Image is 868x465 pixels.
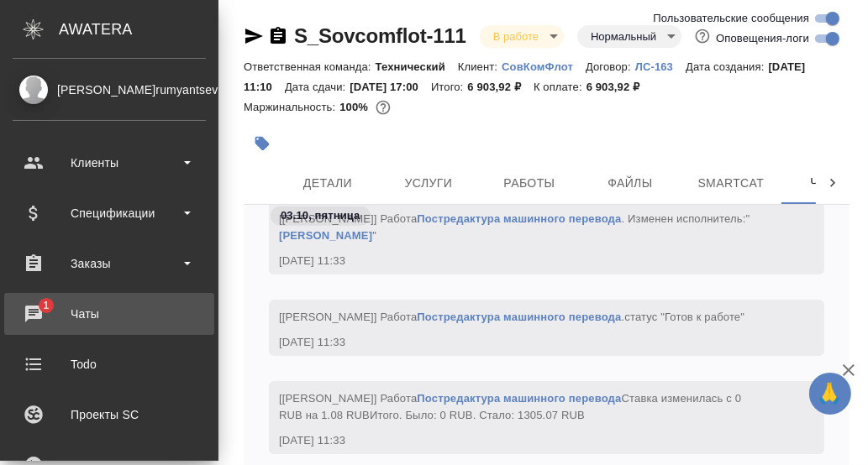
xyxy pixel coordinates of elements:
[279,392,744,421] span: [[PERSON_NAME]] Работа Ставка изменилась с 0 RUB на 1.08 RUB
[244,125,281,162] button: Добавить тэг
[686,60,768,73] p: Дата создания:
[653,10,809,27] span: Пользовательские сообщения
[417,392,621,405] a: Постредактура машинного перевода
[624,311,744,323] span: статус "Готов к работе"
[244,26,264,46] button: Скопировать ссылку для ЯМессенджера
[279,311,744,323] span: [[PERSON_NAME]] Работа .
[4,343,214,385] a: Todo
[376,60,458,73] p: Технический
[279,253,765,269] div: [DATE] 11:33
[458,60,502,73] p: Клиент:
[372,97,394,118] button: 0.00 RUB;
[279,432,765,449] div: [DATE] 11:33
[635,60,686,73] p: ЛС-163
[586,60,635,73] p: Договор:
[388,173,469,194] span: Услуги
[339,101,372,113] p: 100%
[587,81,653,93] p: 6 903,92 ₽
[294,24,466,47] a: S_Sovcomflot-111
[244,101,339,113] p: Маржинальность:
[586,29,661,44] button: Нормальный
[370,409,585,421] span: Итого. Было: 0 RUB. Стало: 1305.07 RUB
[691,173,771,194] span: Smartcat
[467,81,534,93] p: 6 903,92 ₽
[417,311,621,323] a: Постредактура машинного перевода
[590,173,671,194] span: Файлы
[13,251,206,276] div: Заказы
[13,81,206,99] div: [PERSON_NAME]rumyantseva
[13,201,206,226] div: Спецификации
[635,59,686,73] a: ЛС-163
[281,207,360,224] p: 03.10, пятница
[716,30,809,47] span: Оповещения-логи
[285,81,350,93] p: Дата сдачи:
[534,81,587,93] p: К оплате:
[13,352,206,377] div: Todo
[502,59,586,73] a: СовКомФлот
[268,26,288,46] button: Скопировать ссылку
[244,60,376,73] p: Ответственная команда:
[13,301,206,327] div: Чаты
[350,81,431,93] p: [DATE] 17:00
[13,402,206,427] div: Проекты SC
[4,394,214,436] a: Проекты SC
[279,334,765,351] div: [DATE] 11:33
[33,297,59,314] span: 1
[431,81,467,93] p: Итого:
[287,173,368,194] span: Детали
[4,293,214,335] a: 1Чаты
[480,25,564,48] div: В работе
[809,373,851,415] button: 🙏
[816,376,844,411] span: 🙏
[489,173,570,194] span: Работы
[59,13,218,46] div: AWATERA
[577,25,681,48] div: В работе
[502,60,586,73] p: СовКомФлот
[488,29,544,44] button: В работе
[13,150,206,175] div: Клиенты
